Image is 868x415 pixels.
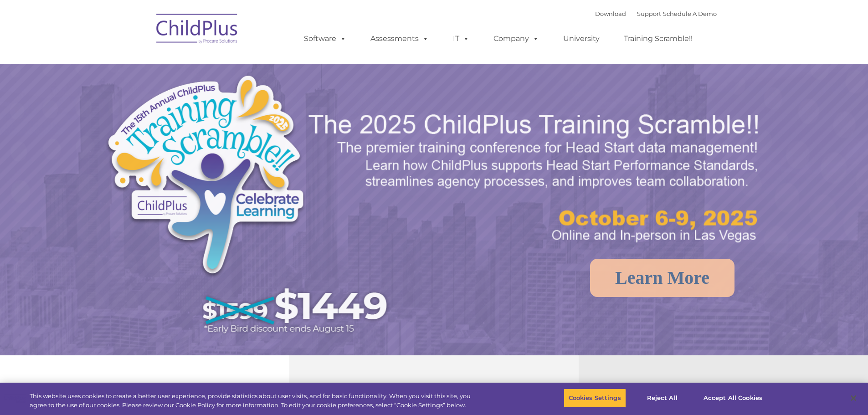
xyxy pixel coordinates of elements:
button: Close [843,388,863,408]
a: Assessments [361,30,438,48]
a: Training Scramble!! [615,30,702,48]
a: Download [595,10,626,17]
img: ChildPlus by Procare Solutions [152,7,243,53]
button: Cookies Settings [564,389,626,408]
a: Software [295,30,355,48]
a: Support [637,10,661,17]
a: University [554,30,609,48]
button: Reject All [634,389,691,408]
a: Learn More [590,259,734,297]
button: Accept All Cookies [699,389,767,408]
a: Schedule A Demo [663,10,717,17]
font: | [595,10,717,17]
div: This website uses cookies to create a better user experience, provide statistics about user visit... [30,392,478,410]
a: IT [444,30,478,48]
a: Company [484,30,548,48]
